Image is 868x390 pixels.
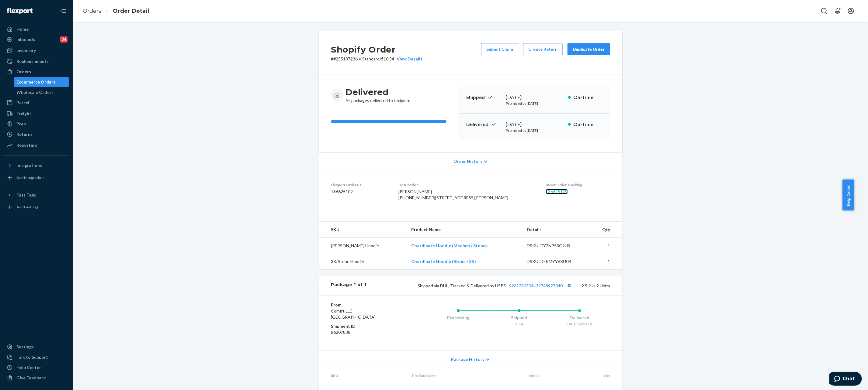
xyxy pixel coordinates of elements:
[7,8,33,14] img: Flexport logo
[453,158,482,164] span: Order History
[4,109,69,118] a: Freight
[4,46,69,55] a: Inventory
[489,315,550,321] div: Shipped
[17,79,56,85] div: Ecommerce Orders
[411,243,487,248] a: Coordinate Hoodie (Medium / Stone)
[4,56,69,66] a: Replenishments
[4,119,69,129] a: Prep
[60,36,68,43] div: 24
[573,121,603,128] p: On-Time
[4,98,69,108] a: Parcel
[331,308,376,320] span: Comfrt LLC [GEOGRAPHIC_DATA]
[527,243,584,249] div: DSKU: DY2NPS3G2U3
[573,94,603,101] p: On-Time
[4,173,69,183] a: Add Integration
[481,43,518,55] button: Submit Claim
[366,282,610,289] div: 2 SKUs 2 Units
[331,56,422,62] p: # #255187236 / $10.54
[16,26,29,32] div: Home
[565,282,573,289] button: Copy tracking number
[4,129,69,139] a: Returns
[16,364,41,371] div: Help Center
[4,363,69,372] a: Help Center
[428,315,489,321] div: Processing
[331,282,366,289] div: Package 1 of 1
[589,254,622,269] td: 1
[16,121,26,127] div: Prep
[506,94,563,101] div: [DATE]
[16,69,31,75] div: Orders
[4,24,69,34] a: Home
[16,36,35,43] div: Inbounds
[546,189,568,194] a: 136625109
[16,111,31,117] div: Freight
[331,43,422,56] h2: Shopify Order
[16,142,37,148] div: Reporting
[829,372,862,387] iframe: Opens a widget where you can chat to one of our agents
[411,259,476,264] a: Coordinate Hoodie (Stone / 3X)
[57,5,69,17] button: Close Navigation
[418,283,573,288] span: Shipped via DHL, Tracked & Delivered by USPS
[4,140,69,150] a: Reporting
[590,368,622,383] th: Qty
[451,356,484,362] span: Package History
[549,321,610,327] div: [DATE] 9pm CDT
[4,373,69,383] button: Give Feedback
[331,189,389,195] dd: 136625109
[546,182,610,187] dt: Buyer Order Tracking
[4,35,69,44] a: Inbounds24
[16,192,36,198] div: Fast Tags
[573,46,605,52] div: Duplicate Order
[345,87,411,104] div: All packages delivered to recipient
[549,315,610,321] div: Delivered
[506,101,563,106] p: Promised by [DATE]
[509,283,563,288] a: 9261290304432748927040
[589,238,622,254] td: 1
[16,162,42,169] div: Integrations
[818,5,830,17] button: Open Search Box
[523,43,563,55] button: Create Return
[14,77,70,87] a: Ecommerce Orders
[407,368,523,383] th: Product Name
[489,321,550,327] div: 9/14
[16,100,29,106] div: Parcel
[398,182,536,187] dt: Destination
[407,222,522,238] th: Product Name
[14,87,70,97] a: Wholesale Orders
[319,254,407,269] td: 3X. Stone Hoodie
[394,56,422,62] button: View Details
[16,204,38,210] div: Add Fast Tag
[16,58,49,64] div: Replenishments
[4,202,69,212] a: Add Fast Tag
[506,128,563,133] p: Promised by [DATE]
[466,94,501,101] p: Shipped
[832,5,844,17] button: Open notifications
[331,323,404,329] dt: Shipment ID
[331,329,404,335] dd: 86207838
[16,344,34,350] div: Settings
[331,182,389,187] dt: Flexport Order ID
[319,238,407,254] td: [PERSON_NAME] Hoodie
[17,89,54,95] div: Wholesale Orders
[16,375,46,381] div: Give Feedback
[78,2,154,20] ol: breadcrumbs
[4,342,69,352] a: Settings
[319,222,407,238] th: SKU
[4,190,69,200] button: Fast Tags
[522,222,589,238] th: Details
[113,8,149,14] a: Order Detail
[16,131,33,137] div: Returns
[359,56,361,61] span: •
[16,175,43,180] div: Add Integration
[842,180,854,210] button: Help Center
[466,121,501,128] p: Delivered
[83,8,101,14] a: Orders
[506,121,563,128] div: [DATE]
[4,352,69,362] button: Talk to Support
[345,87,411,97] h3: Delivered
[362,56,380,61] span: Standard
[527,258,584,265] div: DSKU: DFKMYY6XUG4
